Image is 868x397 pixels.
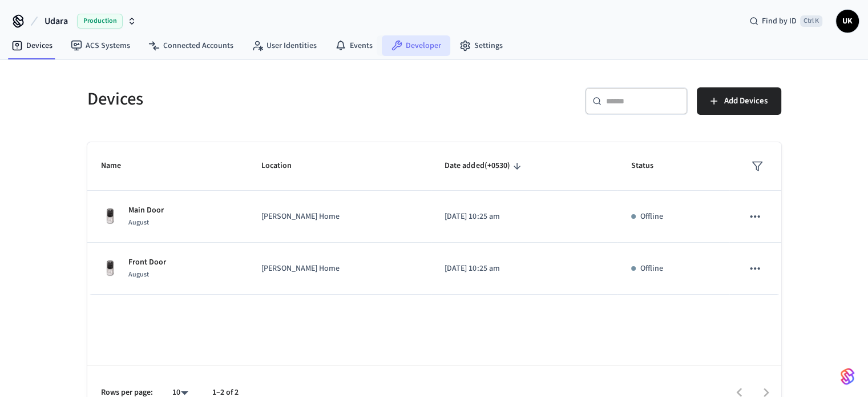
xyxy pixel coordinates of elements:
a: Connected Accounts [139,35,243,56]
span: Udara [45,14,68,28]
span: Date added(+0530) [445,157,524,175]
p: [DATE] 10:25 am [445,211,604,223]
span: Status [631,157,668,175]
p: Offline [640,211,663,223]
a: Settings [450,35,512,56]
img: Yale Assure Touchscreen Wifi Smart Lock, Satin Nickel, Front [101,259,119,278]
a: User Identities [243,35,326,56]
img: SeamLogoGradient.69752ec5.svg [841,367,854,386]
a: Devices [2,35,62,56]
span: Name [101,157,136,175]
p: [PERSON_NAME] Home [261,211,417,223]
button: Add Devices [697,87,781,115]
h5: Devices [87,87,427,111]
span: August [128,270,149,279]
a: Events [326,35,382,56]
div: Find by IDCtrl K [740,11,831,31]
p: [DATE] 10:25 am [445,263,604,275]
p: [PERSON_NAME] Home [261,263,417,275]
p: Offline [640,263,663,275]
span: Add Devices [724,94,768,109]
img: Yale Assure Touchscreen Wifi Smart Lock, Satin Nickel, Front [101,207,119,226]
p: Main Door [128,204,164,216]
a: Developer [382,35,450,56]
p: Front Door [128,256,166,268]
span: Location [261,157,306,175]
span: Production [77,14,123,29]
span: Find by ID [762,15,797,27]
span: UK [837,11,858,31]
span: Ctrl K [800,15,822,27]
span: August [128,218,149,227]
table: sticky table [87,142,781,295]
a: ACS Systems [62,35,139,56]
button: UK [836,10,859,33]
